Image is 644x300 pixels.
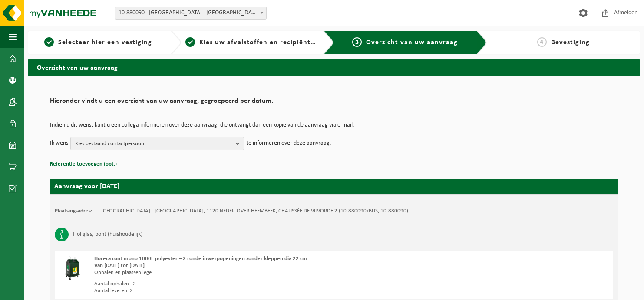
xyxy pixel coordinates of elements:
span: 3 [352,37,362,47]
span: 10-880090 - PORT DE BRUXELLES - QUAI DE HEEMBEEK - NEDER-OVER-HEEMBEEK [115,7,266,19]
img: CR-HR-1C-1000-PES-01.png [59,255,86,281]
h2: Overzicht van uw aanvraag [28,59,640,75]
span: 10-880090 - PORT DE BRUXELLES - QUAI DE HEEMBEEK - NEDER-OVER-HEEMBEEK [115,7,267,20]
span: 4 [537,37,547,47]
p: Indien u dit wenst kunt u een collega informeren over deze aanvraag, die ontvangt dan een kopie v... [50,122,618,128]
span: 2 [185,37,195,47]
span: Bevestiging [551,39,590,46]
strong: Plaatsingsadres: [55,208,92,214]
span: Selecteer hier een vestiging [58,39,152,46]
span: Horeca cont mono 1000L polyester – 2 ronde inwerpopeningen zonder kleppen dia 22 cm [94,256,307,261]
div: Aantal leveren: 2 [94,287,369,294]
h3: Hol glas, bont (huishoudelijk) [73,228,142,241]
strong: Aanvraag voor [DATE] [54,183,119,190]
button: Kies bestaand contactpersoon [70,137,244,150]
td: [GEOGRAPHIC_DATA] - [GEOGRAPHIC_DATA], 1120 NEDER-OVER-HEEMBEEK, CHAUSSÉE DE VILVORDE 2 (10-88009... [101,208,408,215]
button: Referentie toevoegen (opt.) [50,159,117,170]
span: Kies bestaand contactpersoon [75,137,232,150]
span: Overzicht van uw aanvraag [366,39,458,46]
div: Aantal ophalen : 2 [94,280,369,287]
a: 2Kies uw afvalstoffen en recipiënten [185,37,317,48]
span: Kies uw afvalstoffen en recipiënten [199,39,319,46]
h2: Hieronder vindt u een overzicht van uw aanvraag, gegroepeerd per datum. [50,98,618,109]
a: 1Selecteer hier een vestiging [33,37,164,48]
p: te informeren over deze aanvraag. [246,137,331,150]
div: Ophalen en plaatsen lege [94,269,369,276]
strong: Van [DATE] tot [DATE] [94,263,145,268]
span: 1 [44,37,54,47]
p: Ik wens [50,137,68,150]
